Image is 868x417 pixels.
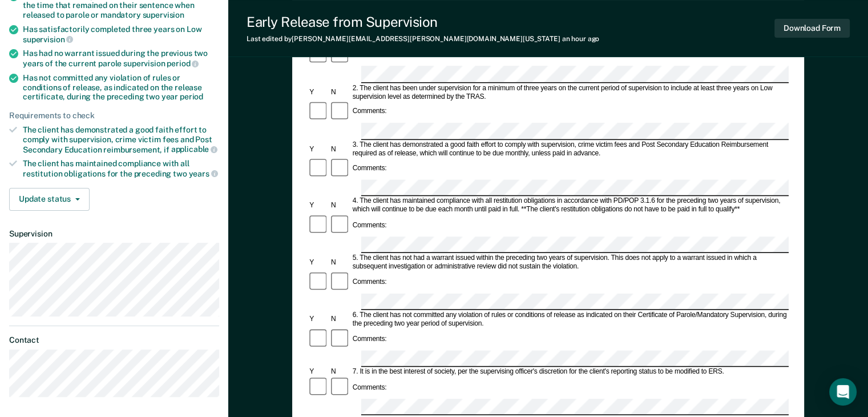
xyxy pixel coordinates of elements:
div: 4. The client has maintained compliance with all restitution obligations in accordance with PD/PO... [351,198,789,215]
div: 2. The client has been under supervision for a minimum of three years on the current period of su... [351,84,789,101]
span: period [167,59,199,68]
span: applicable [171,145,217,154]
span: supervision [23,35,73,44]
span: period [180,92,203,101]
div: N [329,88,351,97]
div: Last edited by [PERSON_NAME][EMAIL_ADDRESS][PERSON_NAME][DOMAIN_NAME][US_STATE] [247,35,599,43]
div: Comments: [351,222,389,230]
div: N [329,145,351,154]
div: The client has maintained compliance with all restitution obligations for the preceding two [23,159,219,178]
div: Has satisfactorily completed three years on Low [23,25,219,44]
div: Has not committed any violation of rules or conditions of release, as indicated on the release ce... [23,73,219,102]
div: N [329,315,351,324]
dt: Supervision [9,229,219,239]
span: supervision [143,10,184,19]
div: 5. The client has not had a warrant issued within the preceding two years of supervision. This do... [351,254,789,271]
div: N [329,259,351,267]
div: Y [308,88,329,97]
div: Has had no warrant issued during the previous two years of the current parole supervision [23,49,219,68]
div: Comments: [351,165,389,173]
button: Update status [9,188,90,211]
div: The client has demonstrated a good faith effort to comply with supervision, crime victim fees and... [23,125,219,154]
span: an hour ago [562,35,600,43]
button: Download Form [774,19,850,38]
div: Comments: [351,335,389,344]
span: years [189,169,218,178]
div: Y [308,259,329,267]
div: Y [308,368,329,376]
div: 6. The client has not committed any violation of rules or conditions of release as indicated on t... [351,311,789,328]
div: 7. It is in the best interest of society, per the supervising officer's discretion for the client... [351,368,789,376]
div: Requirements to check [9,111,219,121]
div: Y [308,202,329,210]
div: Y [308,145,329,154]
div: Comments: [351,108,389,117]
div: 3. The client has demonstrated a good faith effort to comply with supervision, crime victim fees ... [351,141,789,158]
div: Open Intercom Messenger [829,378,857,406]
div: Early Release from Supervision [247,14,599,30]
div: N [329,368,351,376]
div: Y [308,315,329,324]
div: N [329,202,351,210]
dt: Contact [9,335,219,345]
div: Comments: [351,278,389,287]
div: Comments: [351,383,389,392]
